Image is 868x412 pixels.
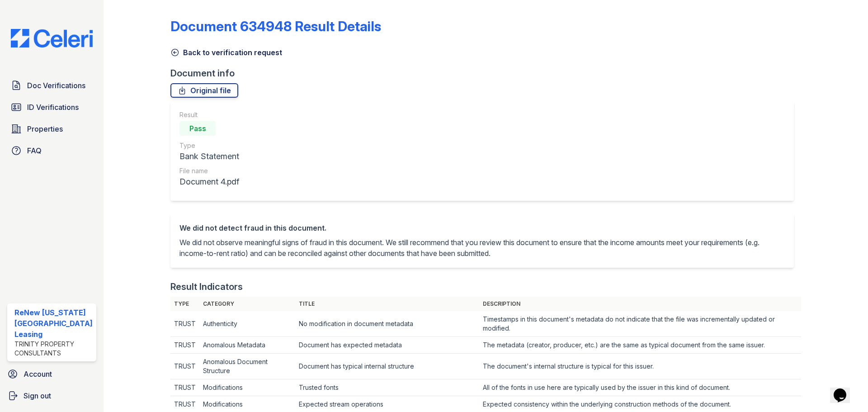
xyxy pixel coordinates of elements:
[179,110,239,119] div: Result
[830,376,859,403] iframe: chat widget
[170,83,238,98] a: Original file
[170,337,199,354] td: TRUST
[295,337,479,354] td: Document has expected metadata
[24,390,51,401] span: Sign out
[14,340,93,358] div: Trinity Property Consultants
[170,311,199,337] td: TRUST
[27,102,79,113] span: ID Verifications
[179,121,216,136] div: Pass
[4,365,100,383] a: Account
[170,47,282,58] a: Back to verification request
[199,297,295,311] th: Category
[4,29,100,47] img: CE_Logo_Blue-a8612792a0a2168367f1c8372b55b34899dd931a85d93a1a3d3e32e68fde9ad4.png
[295,311,479,337] td: No modification in document metadata
[199,354,295,379] td: Anomalous Document Structure
[179,166,239,175] div: File name
[295,354,479,379] td: Document has typical internal structure
[295,379,479,396] td: Trusted fonts
[479,354,801,379] td: The document's internal structure is typical for this issuer.
[170,280,243,293] div: Result Indicators
[479,297,801,311] th: Description
[170,379,199,396] td: TRUST
[179,175,239,188] div: Document 4.pdf
[24,369,52,379] span: Account
[7,142,96,160] a: FAQ
[199,311,295,337] td: Authenticity
[295,297,479,311] th: Title
[479,379,801,396] td: All of the fonts in use here are typically used by the issuer in this kind of document.
[170,18,381,34] a: Document 634948 Result Details
[7,98,96,116] a: ID Verifications
[27,80,85,91] span: Doc Verifications
[27,145,42,156] span: FAQ
[27,123,63,134] span: Properties
[199,379,295,396] td: Modifications
[179,223,785,233] div: We did not detect fraud in this document.
[170,67,801,80] div: Document info
[479,311,801,337] td: Timestamps in this document's metadata do not indicate that the file was incrementally updated or...
[4,387,100,405] a: Sign out
[179,141,239,150] div: Type
[7,120,96,138] a: Properties
[479,337,801,354] td: The metadata (creator, producer, etc.) are the same as typical document from the same issuer.
[179,237,785,259] p: We did not observe meaningful signs of fraud in this document. We still recommend that you review...
[170,354,199,379] td: TRUST
[14,307,93,340] div: ReNew [US_STATE][GEOGRAPHIC_DATA] Leasing
[179,150,239,163] div: Bank Statement
[170,297,199,311] th: Type
[199,337,295,354] td: Anomalous Metadata
[7,76,96,95] a: Doc Verifications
